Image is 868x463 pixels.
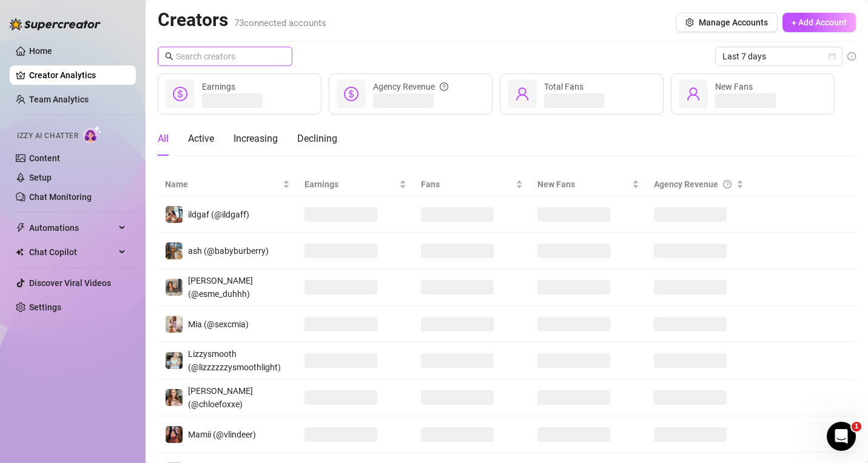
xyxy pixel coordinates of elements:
span: Mamii (@vlindeer) [188,430,256,439]
img: AI Chatter [83,125,102,143]
span: Earnings [304,178,397,191]
img: Esmeralda (@esme_duhhh) [166,279,183,296]
span: calendar [829,53,836,60]
span: New Fans [715,82,753,92]
img: Lizzysmooth (@lizzzzzzysmoothlight) [166,352,183,369]
a: Setup [29,173,52,182]
span: ildgaf (@ildgaff) [188,210,249,219]
a: Home [29,46,52,56]
img: ash (@babyburberry) [166,242,183,259]
img: Chat Copilot [16,248,24,256]
span: Chat Copilot [29,242,115,262]
a: Content [29,153,60,163]
span: user [515,87,530,101]
span: [PERSON_NAME] (@chloefoxxe) [188,386,253,409]
span: question-circle [723,178,732,191]
img: ildgaf (@ildgaff) [166,206,183,223]
div: All [158,132,169,146]
button: + Add Account [782,13,856,32]
a: Team Analytics [29,95,89,104]
input: Search creators [176,50,275,63]
span: Lizzysmooth (@lizzzzzzysmoothlight) [188,349,281,372]
a: Settings [29,302,61,312]
img: logo-BBDzfeDw.svg [10,18,101,30]
span: dollar-circle [344,87,358,101]
span: Manage Accounts [699,18,768,27]
span: Total Fans [544,82,584,92]
th: Fans [414,173,530,196]
span: ash (@babyburberry) [188,246,269,256]
span: + Add Account [792,18,847,27]
iframe: Intercom live chat [827,422,856,451]
span: Earnings [202,82,235,92]
span: user [686,87,701,101]
span: setting [685,18,694,27]
span: question-circle [440,80,448,93]
span: Mia (@sexcmia) [188,319,249,329]
span: Izzy AI Chatter [17,130,78,142]
a: Discover Viral Videos [29,278,111,288]
img: Mamii (@vlindeer) [166,426,183,443]
a: Creator Analytics [29,65,126,85]
span: search [165,52,173,61]
h2: Creators [158,8,326,32]
div: Agency Revenue [654,178,735,191]
span: info-circle [847,52,856,61]
span: Name [165,178,280,191]
img: Chloe (@chloefoxxe) [166,389,183,406]
a: Chat Monitoring [29,192,92,202]
span: Last 7 days [722,47,835,65]
div: Agency Revenue [373,80,448,93]
span: dollar-circle [173,87,187,101]
button: Manage Accounts [676,13,778,32]
span: Fans [421,178,513,191]
span: thunderbolt [16,223,25,233]
div: Declining [297,132,337,146]
th: Name [158,173,297,196]
span: [PERSON_NAME] (@esme_duhhh) [188,276,253,299]
span: 73 connected accounts [234,18,326,28]
th: New Fans [530,173,647,196]
span: Automations [29,218,115,238]
div: Increasing [234,132,278,146]
th: Earnings [297,173,414,196]
span: New Fans [537,178,630,191]
img: Mia (@sexcmia) [166,316,183,333]
span: 1 [852,422,861,431]
div: Active [188,132,214,146]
